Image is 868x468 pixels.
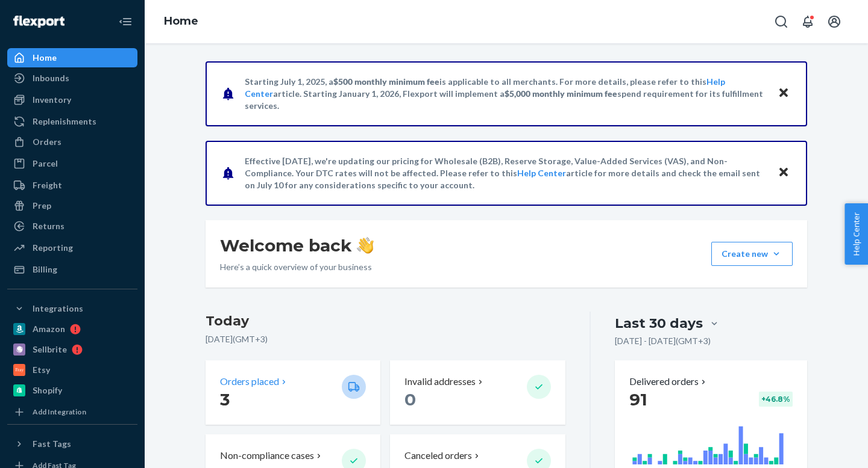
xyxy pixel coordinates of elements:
button: Open account menu [822,10,846,34]
h3: Today [206,312,565,331]
ol: breadcrumbs [154,4,208,39]
p: Here’s a quick overview of your business [220,261,374,273]
span: 91 [629,389,647,410]
div: Fast Tags [33,438,71,450]
p: [DATE] ( GMT+3 ) [206,333,565,345]
div: Billing [33,263,57,276]
h1: Welcome back [220,235,374,256]
img: Flexport logo [13,16,64,28]
button: Close [776,85,791,102]
div: Shopify [33,384,62,396]
a: Etsy [7,360,137,380]
a: Shopify [7,381,137,400]
a: Home [164,14,198,28]
div: Freight [33,179,62,191]
a: Replenishments [7,112,137,131]
div: Reporting [33,242,73,254]
div: Orders [33,136,61,148]
div: Parcel [33,158,58,170]
a: Prep [7,196,137,215]
button: Close [776,164,791,182]
span: 3 [220,389,230,410]
button: Delivered orders [629,375,708,389]
button: Invalid addresses 0 [390,360,565,425]
div: Amazon [33,323,65,335]
button: Integrations [7,299,137,318]
div: Integrations [33,303,83,315]
a: Billing [7,260,137,279]
div: Replenishments [33,115,96,128]
div: Etsy [33,364,50,376]
button: Open notifications [796,10,820,34]
p: [DATE] - [DATE] ( GMT+3 ) [615,335,711,347]
img: hand-wave emoji [357,237,374,254]
span: $5,000 monthly minimum fee [505,88,617,99]
button: Help Center [844,203,868,265]
p: Invalid addresses [404,375,476,389]
div: Prep [33,200,51,212]
button: Create new [711,242,793,266]
div: + 46.8 % [759,392,793,407]
a: Freight [7,176,137,195]
a: Orders [7,132,137,152]
a: Help Center [517,168,566,178]
a: Add Integration [7,405,137,419]
button: Fast Tags [7,434,137,454]
button: Open Search Box [769,10,793,34]
div: Returns [33,220,64,232]
button: Orders placed 3 [206,360,380,425]
p: Orders placed [220,375,279,389]
span: 0 [404,389,416,410]
a: Sellbrite [7,340,137,359]
a: Reporting [7,238,137,257]
div: Inbounds [33,72,69,84]
p: Starting July 1, 2025, a is applicable to all merchants. For more details, please refer to this a... [245,76,766,112]
p: Non-compliance cases [220,449,314,463]
button: Close Navigation [113,10,137,34]
a: Inventory [7,90,137,109]
div: Last 30 days [615,314,703,333]
a: Returns [7,217,137,236]
a: Inbounds [7,69,137,88]
div: Inventory [33,94,71,106]
div: Home [33,52,57,64]
p: Effective [DATE], we're updating our pricing for Wholesale (B2B), Reserve Storage, Value-Added Se... [245,155,766,191]
p: Canceled orders [404,449,472,463]
a: Home [7,48,137,67]
span: $500 monthly minimum fee [333,76,439,87]
div: Sellbrite [33,343,67,356]
div: Add Integration [33,407,86,417]
a: Amazon [7,319,137,339]
a: Parcel [7,154,137,173]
